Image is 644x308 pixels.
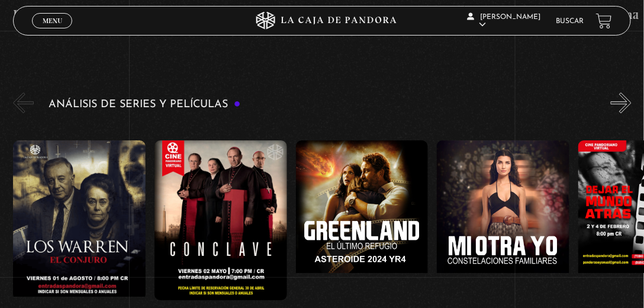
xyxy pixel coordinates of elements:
[13,5,146,24] h4: Papa [PERSON_NAME]
[596,13,612,29] a: View your shopping cart
[13,92,34,113] button: Previous
[43,17,62,24] span: Menu
[296,5,429,24] h4: [PERSON_NAME]
[38,27,66,36] span: Cerrar
[556,18,584,25] a: Buscar
[154,5,287,24] h4: Lil Nas X
[467,14,540,28] span: [PERSON_NAME]
[49,99,241,110] h3: Análisis de series y películas
[611,92,632,113] button: Next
